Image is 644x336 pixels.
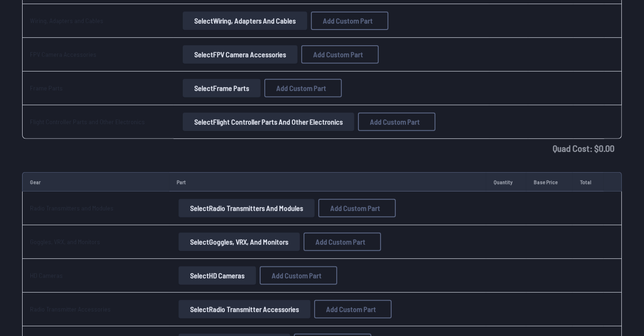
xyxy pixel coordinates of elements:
[179,300,310,318] button: SelectRadio Transmitter Accessories
[276,84,326,92] span: Add Custom Part
[318,199,396,217] button: Add Custom Part
[30,50,96,58] a: FPV Camera Accessories
[311,12,388,30] button: Add Custom Part
[314,300,392,318] button: Add Custom Part
[264,79,342,97] button: Add Custom Part
[572,172,604,192] td: Total
[486,172,526,192] td: Quantity
[30,238,100,246] a: Goggles, VRX, and Monitors
[183,45,298,64] button: SelectFPV Camera Accessories
[179,199,315,217] button: SelectRadio Transmitters and Modules
[177,199,316,217] a: SelectRadio Transmitters and Modules
[30,84,63,92] a: Frame Parts
[526,172,572,192] td: Base Price
[179,266,256,285] button: SelectHD Cameras
[181,113,356,131] a: SelectFlight Controller Parts and Other Electronics
[326,306,376,313] span: Add Custom Part
[30,204,113,212] a: Radio Transmitters and Modules
[358,113,435,131] button: Add Custom Part
[183,79,261,97] button: SelectFrame Parts
[330,204,380,212] span: Add Custom Part
[30,305,111,313] a: Radio Transmitter Accessories
[370,118,420,126] span: Add Custom Part
[177,266,258,285] a: SelectHD Cameras
[183,113,354,131] button: SelectFlight Controller Parts and Other Electronics
[22,139,622,157] td: Quad Cost: $ 0.00
[301,45,379,64] button: Add Custom Part
[181,12,309,30] a: SelectWiring, Adapters and Cables
[181,79,262,97] a: SelectFrame Parts
[323,17,373,24] span: Add Custom Part
[177,300,312,318] a: SelectRadio Transmitter Accessories
[30,271,63,279] a: HD Cameras
[183,12,307,30] button: SelectWiring, Adapters and Cables
[181,45,299,64] a: SelectFPV Camera Accessories
[179,233,300,251] button: SelectGoggles, VRX, and Monitors
[313,51,363,58] span: Add Custom Part
[30,118,145,126] a: Flight Controller Parts and Other Electronics
[30,17,103,24] a: Wiring, Adapters and Cables
[22,172,169,192] td: Gear
[272,272,322,279] span: Add Custom Part
[177,233,302,251] a: SelectGoggles, VRX, and Monitors
[260,266,337,285] button: Add Custom Part
[316,238,365,246] span: Add Custom Part
[304,233,381,251] button: Add Custom Part
[169,172,486,192] td: Part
